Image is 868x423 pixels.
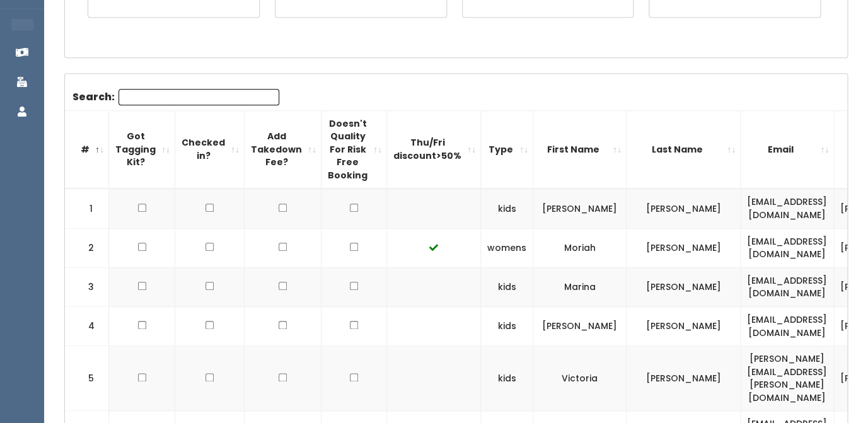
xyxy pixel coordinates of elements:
td: 4 [65,306,109,345]
th: Email: activate to sort column ascending [741,110,834,188]
td: 5 [65,346,109,411]
td: [EMAIL_ADDRESS][DOMAIN_NAME] [741,188,834,228]
td: [EMAIL_ADDRESS][DOMAIN_NAME] [741,267,834,306]
td: [PERSON_NAME] [627,188,741,228]
td: [PERSON_NAME] [533,306,627,345]
td: [PERSON_NAME] [627,267,741,306]
td: [PERSON_NAME] [627,228,741,267]
th: First Name: activate to sort column ascending [533,110,627,188]
td: 2 [65,228,109,267]
th: #: activate to sort column descending [65,110,109,188]
td: Moriah [533,228,627,267]
td: womens [481,228,533,267]
th: Got Tagging Kit?: activate to sort column ascending [109,110,175,188]
td: kids [481,188,533,228]
input: Search: [119,89,279,105]
td: [PERSON_NAME] [533,188,627,228]
label: Search: [72,89,279,105]
td: [PERSON_NAME] [627,306,741,345]
td: kids [481,306,533,345]
th: Type: activate to sort column ascending [481,110,533,188]
td: kids [481,346,533,411]
td: Victoria [533,346,627,411]
td: [PERSON_NAME] [627,346,741,411]
th: Thu/Fri discount&gt;50%: activate to sort column ascending [387,110,481,188]
td: [EMAIL_ADDRESS][DOMAIN_NAME] [741,228,834,267]
td: kids [481,267,533,306]
td: [PERSON_NAME][EMAIL_ADDRESS][PERSON_NAME][DOMAIN_NAME] [741,346,834,411]
td: Marina [533,267,627,306]
td: 1 [65,188,109,228]
td: [EMAIL_ADDRESS][DOMAIN_NAME] [741,306,834,345]
th: Doesn't Quality For Risk Free Booking : activate to sort column ascending [321,110,387,188]
th: Add Takedown Fee?: activate to sort column ascending [245,110,321,188]
th: Last Name: activate to sort column ascending [627,110,741,188]
th: Checked in?: activate to sort column ascending [175,110,245,188]
td: 3 [65,267,109,306]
